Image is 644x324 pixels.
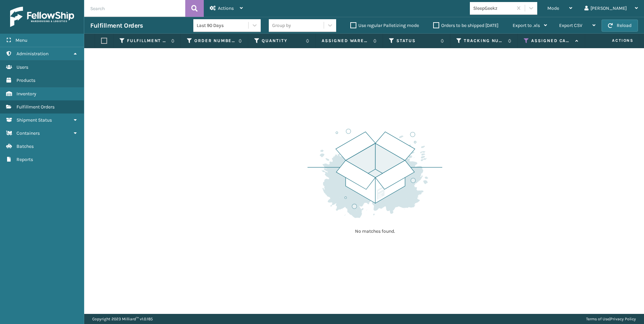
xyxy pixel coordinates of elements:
[92,314,153,324] p: Copyright 2023 Milliard™ v 1.0.185
[513,23,540,28] span: Export to .xls
[17,143,34,149] span: Batches
[15,37,27,43] span: Menu
[17,157,33,162] span: Reports
[586,317,609,321] a: Terms of Use
[17,91,36,97] span: Inventory
[197,22,249,29] div: Last 90 Days
[433,23,498,28] label: Orders to be shipped [DATE]
[17,77,35,83] span: Products
[531,38,572,44] label: Assigned Carrier Service
[610,317,636,321] a: Privacy Policy
[586,314,636,324] div: |
[396,38,437,44] label: Status
[17,104,55,110] span: Fulfillment Orders
[464,38,505,44] label: Tracking Number
[17,130,40,136] span: Containers
[350,23,419,28] label: Use regular Palletizing mode
[90,22,143,30] h3: Fulfillment Orders
[262,38,302,44] label: Quantity
[547,5,559,11] span: Mode
[473,5,513,12] div: SleepGeekz
[272,22,291,29] div: Group by
[322,38,370,44] label: Assigned Warehouse
[559,23,582,28] span: Export CSV
[218,5,234,11] span: Actions
[127,38,168,44] label: Fulfillment Order Id
[17,117,52,123] span: Shipment Status
[591,35,638,46] span: Actions
[17,64,28,70] span: Users
[17,51,49,57] span: Administration
[194,38,235,44] label: Order Number
[602,20,638,32] button: Reload
[10,7,74,27] img: logo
